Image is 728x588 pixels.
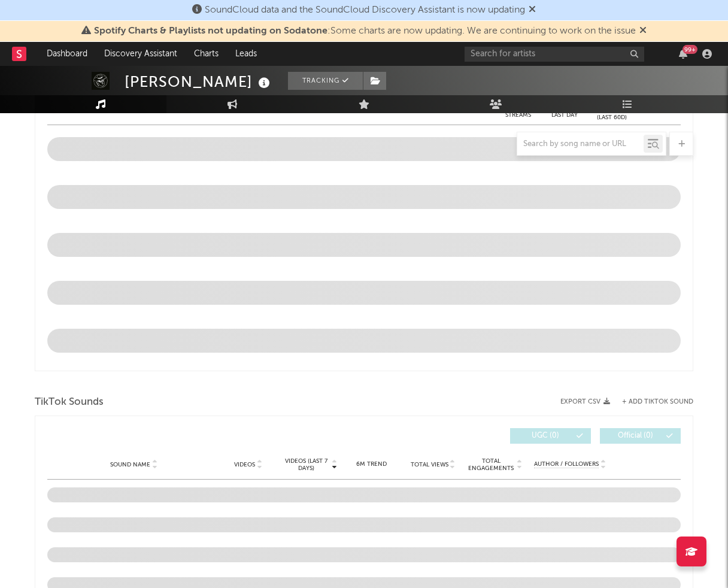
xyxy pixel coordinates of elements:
[518,432,573,440] span: UGC ( 0 )
[465,47,644,62] input: Search for artists
[517,140,644,149] input: Search by song name or URL
[608,432,663,440] span: Official ( 0 )
[227,42,265,66] a: Leads
[600,428,681,444] button: Official(0)
[560,398,610,405] button: Export CSV
[411,461,448,468] span: Total Views
[682,45,697,54] div: 99 +
[234,461,255,468] span: Videos
[282,457,330,472] span: Videos (last 7 days)
[679,49,687,59] button: 99+
[205,5,525,15] span: SoundCloud data and the SoundCloud Discovery Assistant is now updating
[610,399,693,405] button: + Add TikTok Sound
[94,26,636,36] span: : Some charts are now updating. We are continuing to work on the issue
[186,42,227,66] a: Charts
[96,42,186,66] a: Discovery Assistant
[35,395,104,410] span: TikTok Sounds
[125,72,273,92] div: [PERSON_NAME]
[344,460,399,469] div: 6M Trend
[288,72,363,90] button: Tracking
[622,399,693,405] button: + Add TikTok Sound
[510,428,591,444] button: UGC(0)
[529,5,536,15] span: Dismiss
[534,460,599,468] span: Author / Followers
[639,26,647,36] span: Dismiss
[467,457,515,472] span: Total Engagements
[38,42,96,66] a: Dashboard
[94,26,327,36] span: Spotify Charts & Playlists not updating on Sodatone
[110,461,150,468] span: Sound Name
